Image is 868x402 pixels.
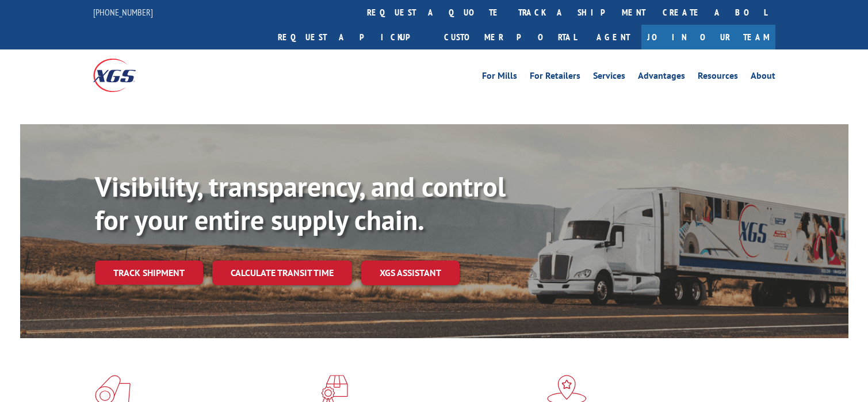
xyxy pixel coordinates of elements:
a: Join Our Team [641,25,775,49]
a: Calculate transit time [212,261,352,285]
a: Resources [698,71,738,84]
a: About [751,71,775,84]
a: Agent [585,25,641,49]
a: Request a pickup [269,25,435,49]
a: For Retailers [530,71,580,84]
a: For Mills [482,71,517,84]
a: [PHONE_NUMBER] [93,6,153,18]
a: Customer Portal [435,25,585,49]
a: Services [593,71,625,84]
b: Visibility, transparency, and control for your entire supply chain. [95,169,506,238]
a: Track shipment [95,261,203,285]
a: XGS ASSISTANT [361,261,460,285]
a: Advantages [638,71,685,84]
